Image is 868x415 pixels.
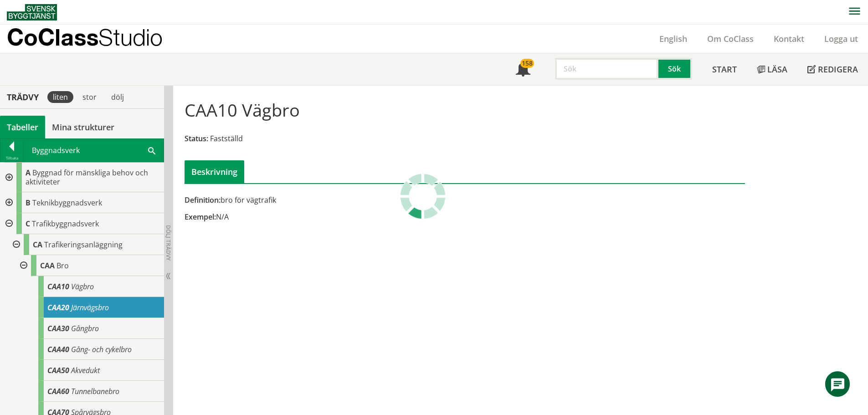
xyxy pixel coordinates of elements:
img: Svensk Byggtjänst [7,4,57,20]
span: Vägbro [71,282,94,292]
a: Start [702,53,747,85]
span: A [26,168,31,178]
div: Beskrivning [185,160,244,183]
span: CAA20 [47,302,69,313]
span: CAA50 [47,365,69,375]
span: Trafikeringsanläggning [44,240,123,250]
div: N/A [185,212,553,222]
span: Sök i tabellen [148,145,155,155]
a: Läsa [747,53,797,85]
span: C [26,219,30,229]
a: English [649,33,697,44]
span: Start [712,64,737,75]
span: Trafikbyggnadsverk [32,219,99,229]
a: Kontakt [764,33,814,44]
button: Sök [658,58,692,80]
span: Fastställd [210,133,243,143]
span: CAA [40,261,55,271]
span: Notifikationer [516,63,530,77]
p: CoClass [7,32,163,42]
span: Definition: [185,195,221,205]
span: Dölj trädvy [164,225,172,261]
span: CAA10 [47,282,69,292]
span: Gång- och cykelbro [71,344,132,354]
div: liten [47,91,73,103]
h1: CAA10 Vägbro [185,100,300,120]
a: Om CoClass [697,33,764,44]
span: Status: [185,133,208,143]
span: Tunnelbanebro [71,386,119,396]
span: Studio [98,24,163,51]
a: Redigera [797,53,868,85]
span: Akvedukt [71,365,100,375]
div: stor [77,91,102,103]
input: Sök [555,58,658,80]
span: Byggnad för mänskliga behov och aktiviteter [26,168,148,187]
span: Exempel: [185,212,216,222]
span: Bro [56,261,69,271]
span: CAA30 [47,323,69,333]
a: Mina strukturer [45,116,121,138]
a: 158 [506,53,540,85]
span: B [26,198,31,208]
span: Teknikbyggnadsverk [32,198,102,208]
span: CAA60 [47,386,69,396]
span: CA [33,240,42,250]
span: Redigera [818,64,858,75]
div: Byggnadsverk [24,139,164,162]
div: bro för vägtrafik [185,195,553,205]
div: Tillbaka [0,154,23,162]
span: Järnvägsbro [71,302,109,313]
a: CoClassStudio [7,25,182,53]
img: Laddar [400,174,446,219]
span: Gångbro [71,323,99,333]
div: Trädvy [2,92,44,102]
span: Läsa [767,64,787,75]
div: 158 [520,59,534,68]
span: CAA40 [47,344,69,354]
a: Logga ut [814,33,868,44]
div: dölj [106,91,129,103]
